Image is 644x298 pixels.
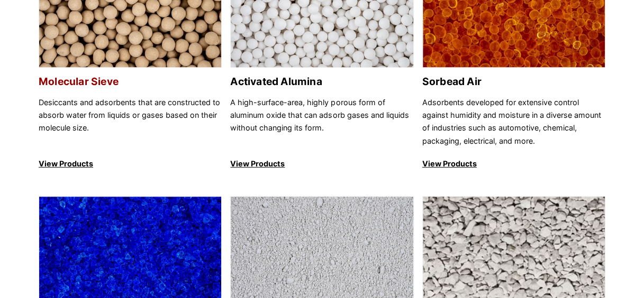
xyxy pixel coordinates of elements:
p: A high-surface-area, highly porous form of aluminum oxide that can adsorb gases and liquids witho... [230,96,413,148]
h2: Sorbead Air [422,76,605,88]
p: Adsorbents developed for extensive control against humidity and moisture in a diverse amount of i... [422,96,605,148]
h2: Molecular Sieve [39,76,222,88]
p: View Products [39,157,222,170]
p: Desiccants and adsorbents that are constructed to absorb water from liquids or gases based on the... [39,96,222,148]
h2: Activated Alumina [230,76,413,88]
p: View Products [230,157,413,170]
p: View Products [422,157,605,170]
